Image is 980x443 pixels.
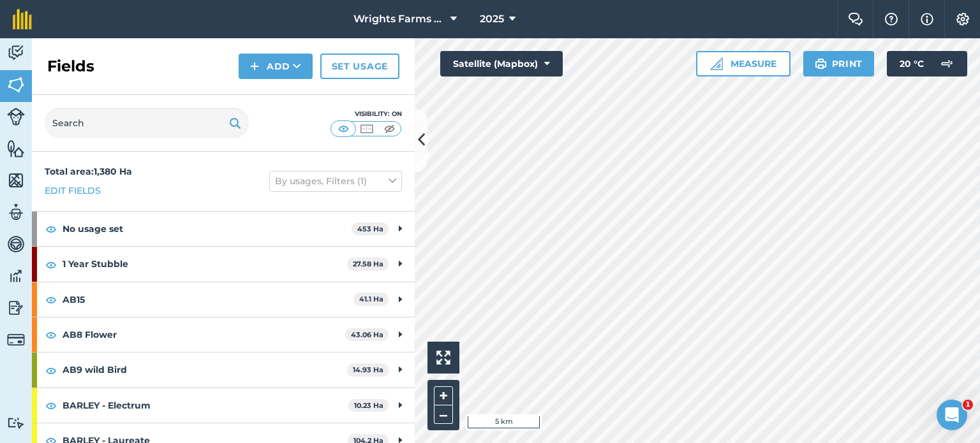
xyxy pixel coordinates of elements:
img: svg+xml;base64,PD94bWwgdmVyc2lvbj0iMS4wIiBlbmNvZGluZz0idXRmLTgiPz4KPCEtLSBHZW5lcmF0b3I6IEFkb2JlIE... [7,43,25,62]
span: Wrights Farms Contracting [353,11,445,27]
strong: AB8 Flower [63,317,345,352]
img: svg+xml;base64,PD94bWwgdmVyc2lvbj0iMS4wIiBlbmNvZGluZz0idXRmLTgiPz4KPCEtLSBHZW5lcmF0b3I6IEFkb2JlIE... [7,298,25,317]
img: svg+xml;base64,PHN2ZyB4bWxucz0iaHR0cDovL3d3dy53My5vcmcvMjAwMC9zdmciIHdpZHRoPSIxOCIgaGVpZ2h0PSIyNC... [45,292,57,307]
button: + [434,386,453,405]
img: svg+xml;base64,PHN2ZyB4bWxucz0iaHR0cDovL3d3dy53My5vcmcvMjAwMC9zdmciIHdpZHRoPSIxOCIgaGVpZ2h0PSIyNC... [45,327,57,342]
img: svg+xml;base64,PHN2ZyB4bWxucz0iaHR0cDovL3d3dy53My5vcmcvMjAwMC9zdmciIHdpZHRoPSIxNCIgaGVpZ2h0PSIyNC... [250,59,259,74]
img: svg+xml;base64,PHN2ZyB4bWxucz0iaHR0cDovL3d3dy53My5vcmcvMjAwMC9zdmciIHdpZHRoPSI1NiIgaGVpZ2h0PSI2MC... [7,139,25,158]
img: svg+xml;base64,PD94bWwgdmVyc2lvbj0iMS4wIiBlbmNvZGluZz0idXRmLTgiPz4KPCEtLSBHZW5lcmF0b3I6IEFkb2JlIE... [7,331,25,349]
img: svg+xml;base64,PHN2ZyB4bWxucz0iaHR0cDovL3d3dy53My5vcmcvMjAwMC9zdmciIHdpZHRoPSI1NiIgaGVpZ2h0PSI2MC... [7,171,25,190]
div: 1 Year Stubble27.58 Ha [32,247,415,281]
strong: AB15 [63,282,353,317]
img: svg+xml;base64,PD94bWwgdmVyc2lvbj0iMS4wIiBlbmNvZGluZz0idXRmLTgiPz4KPCEtLSBHZW5lcmF0b3I6IEFkb2JlIE... [7,266,25,286]
img: Two speech bubbles overlapping with the left bubble in the forefront [848,13,863,25]
strong: AB9 wild Bird [63,352,347,387]
img: svg+xml;base64,PHN2ZyB4bWxucz0iaHR0cDovL3d3dy53My5vcmcvMjAwMC9zdmciIHdpZHRoPSIxOCIgaGVpZ2h0PSIyNC... [45,398,57,413]
div: BARLEY - Electrum10.23 Ha [32,388,415,423]
strong: 10.23 Ha [354,401,383,410]
h2: Fields [47,56,94,76]
button: Add [239,54,313,79]
strong: 1 Year Stubble [63,247,347,281]
strong: BARLEY - Electrum [63,388,348,423]
input: Search [45,108,249,138]
img: svg+xml;base64,PD94bWwgdmVyc2lvbj0iMS4wIiBlbmNvZGluZz0idXRmLTgiPz4KPCEtLSBHZW5lcmF0b3I6IEFkb2JlIE... [7,108,25,126]
button: By usages, Filters (1) [269,171,402,191]
img: svg+xml;base64,PHN2ZyB4bWxucz0iaHR0cDovL3d3dy53My5vcmcvMjAwMC9zdmciIHdpZHRoPSIxOCIgaGVpZ2h0PSIyNC... [45,363,57,378]
strong: 14.93 Ha [353,365,383,374]
div: Visibility: On [330,109,402,119]
div: No usage set453 Ha [32,212,415,246]
div: AB9 wild Bird14.93 Ha [32,352,415,387]
img: svg+xml;base64,PHN2ZyB4bWxucz0iaHR0cDovL3d3dy53My5vcmcvMjAwMC9zdmciIHdpZHRoPSI1NiIgaGVpZ2h0PSI2MC... [7,75,25,94]
img: svg+xml;base64,PD94bWwgdmVyc2lvbj0iMS4wIiBlbmNvZGluZz0idXRmLTgiPz4KPCEtLSBHZW5lcmF0b3I6IEFkb2JlIE... [7,203,25,222]
img: fieldmargin Logo [13,9,32,29]
img: svg+xml;base64,PD94bWwgdmVyc2lvbj0iMS4wIiBlbmNvZGluZz0idXRmLTgiPz4KPCEtLSBHZW5lcmF0b3I6IEFkb2JlIE... [934,51,960,76]
strong: 27.58 Ha [353,259,383,268]
strong: 43.06 Ha [351,330,383,339]
img: svg+xml;base64,PHN2ZyB4bWxucz0iaHR0cDovL3d3dy53My5vcmcvMjAwMC9zdmciIHdpZHRoPSIxOSIgaGVpZ2h0PSIyNC... [229,115,241,131]
span: 20 ° C [900,51,924,76]
strong: 453 Ha [357,224,383,233]
strong: Total area : 1,380 Ha [45,166,132,177]
button: Measure [696,51,791,76]
img: A question mark icon [884,13,899,25]
div: AB8 Flower43.06 Ha [32,317,415,352]
span: 1 [963,400,973,410]
button: – [434,405,453,424]
img: svg+xml;base64,PD94bWwgdmVyc2lvbj0iMS4wIiBlbmNvZGluZz0idXRmLTgiPz4KPCEtLSBHZW5lcmF0b3I6IEFkb2JlIE... [7,417,25,429]
a: Set usage [320,54,399,79]
a: Edit fields [45,184,101,198]
strong: 41.1 Ha [359,294,383,303]
img: svg+xml;base64,PHN2ZyB4bWxucz0iaHR0cDovL3d3dy53My5vcmcvMjAwMC9zdmciIHdpZHRoPSIxOCIgaGVpZ2h0PSIyNC... [45,257,57,272]
img: svg+xml;base64,PHN2ZyB4bWxucz0iaHR0cDovL3d3dy53My5vcmcvMjAwMC9zdmciIHdpZHRoPSI1MCIgaGVpZ2h0PSI0MC... [382,122,397,135]
img: A cog icon [955,13,970,25]
img: svg+xml;base64,PD94bWwgdmVyc2lvbj0iMS4wIiBlbmNvZGluZz0idXRmLTgiPz4KPCEtLSBHZW5lcmF0b3I6IEFkb2JlIE... [7,235,25,254]
button: Satellite (Mapbox) [440,51,563,76]
iframe: Intercom live chat [937,400,967,430]
strong: No usage set [63,212,352,246]
img: Ruler icon [710,57,723,70]
img: svg+xml;base64,PHN2ZyB4bWxucz0iaHR0cDovL3d3dy53My5vcmcvMjAwMC9zdmciIHdpZHRoPSIxOSIgaGVpZ2h0PSIyNC... [815,56,827,71]
div: AB1541.1 Ha [32,282,415,317]
img: svg+xml;base64,PHN2ZyB4bWxucz0iaHR0cDovL3d3dy53My5vcmcvMjAwMC9zdmciIHdpZHRoPSIxOCIgaGVpZ2h0PSIyNC... [45,221,57,236]
img: svg+xml;base64,PHN2ZyB4bWxucz0iaHR0cDovL3d3dy53My5vcmcvMjAwMC9zdmciIHdpZHRoPSI1MCIgaGVpZ2h0PSI0MC... [336,122,352,135]
button: 20 °C [887,51,967,76]
img: svg+xml;base64,PHN2ZyB4bWxucz0iaHR0cDovL3d3dy53My5vcmcvMjAwMC9zdmciIHdpZHRoPSI1MCIgaGVpZ2h0PSI0MC... [359,122,375,135]
span: 2025 [480,11,504,27]
img: Four arrows, one pointing top left, one top right, one bottom right and the last bottom left [436,351,450,365]
button: Print [803,51,875,76]
img: svg+xml;base64,PHN2ZyB4bWxucz0iaHR0cDovL3d3dy53My5vcmcvMjAwMC9zdmciIHdpZHRoPSIxNyIgaGVpZ2h0PSIxNy... [921,11,933,27]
